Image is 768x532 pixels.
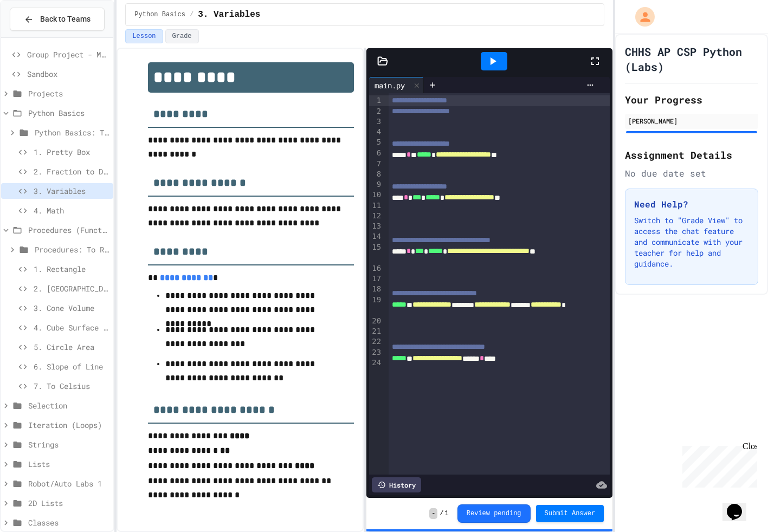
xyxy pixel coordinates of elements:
h2: Assignment Details [625,147,758,163]
span: Python Basics [28,107,109,119]
span: 3. Variables [198,8,260,21]
div: 5 [369,137,383,148]
div: 8 [369,169,383,179]
div: 9 [369,179,383,190]
div: 18 [369,284,383,295]
span: 1 [445,509,449,518]
span: Iteration (Loops) [28,419,109,431]
span: 2. [GEOGRAPHIC_DATA] [34,283,109,294]
div: 3 [369,116,383,127]
span: 6. Slope of Line [34,361,109,372]
h1: CHHS AP CSP Python (Labs) [625,44,758,74]
span: Classes [28,517,109,528]
div: My Account [624,4,657,29]
span: Sandbox [27,68,109,80]
span: 5. Circle Area [34,341,109,353]
span: 1. Rectangle [34,263,109,275]
button: Review pending [457,504,531,523]
div: History [372,477,421,492]
div: 7 [369,159,383,169]
span: Python Basics: To Reviews [35,127,109,138]
div: 2 [369,106,383,117]
div: 19 [369,295,383,316]
div: 17 [369,274,383,284]
div: 4 [369,127,383,137]
div: 10 [369,190,383,200]
span: Projects [28,88,109,99]
span: Selection [28,400,109,411]
span: 1. Pretty Box [34,146,109,158]
span: Submit Answer [545,509,596,518]
span: 4. Math [34,205,109,216]
div: 20 [369,316,383,326]
button: Grade [165,29,199,43]
div: 23 [369,347,383,358]
div: Chat with us now!Close [4,4,75,69]
div: 22 [369,336,383,347]
div: 16 [369,263,383,274]
span: / [440,509,443,518]
span: 4. Cube Surface Area [34,322,109,333]
div: main.py [369,77,424,93]
button: Back to Teams [10,8,105,31]
span: Procedures (Functions) [28,224,109,236]
span: Group Project - Mad Libs [27,49,109,60]
div: 24 [369,358,383,368]
button: Submit Answer [536,505,604,522]
p: Switch to "Grade View" to access the chat feature and communicate with your teacher for help and ... [634,215,749,269]
div: [PERSON_NAME] [628,116,755,126]
iframe: chat widget [722,489,757,521]
span: 3. Variables [34,185,109,197]
div: 12 [369,211,383,221]
div: 11 [369,200,383,211]
div: main.py [369,80,410,91]
h3: Need Help? [634,198,749,211]
div: 21 [369,326,383,336]
div: 6 [369,148,383,159]
span: Back to Teams [40,14,91,25]
span: Lists [28,458,109,470]
span: Strings [28,439,109,450]
span: 2D Lists [28,497,109,509]
button: Lesson [125,29,163,43]
span: 3. Cone Volume [34,302,109,314]
span: 7. To Celsius [34,380,109,392]
span: 2. Fraction to Decimal [34,166,109,177]
span: Python Basics [134,10,185,19]
span: Robot/Auto Labs 1 [28,478,109,489]
div: No due date set [625,167,758,180]
div: 13 [369,221,383,231]
div: 15 [369,242,383,263]
div: 14 [369,231,383,242]
span: - [429,508,437,519]
iframe: chat widget [678,442,757,488]
span: Procedures: To Reviews [35,244,109,255]
span: / [190,10,193,19]
div: 1 [369,95,383,106]
h2: Your Progress [625,92,758,107]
